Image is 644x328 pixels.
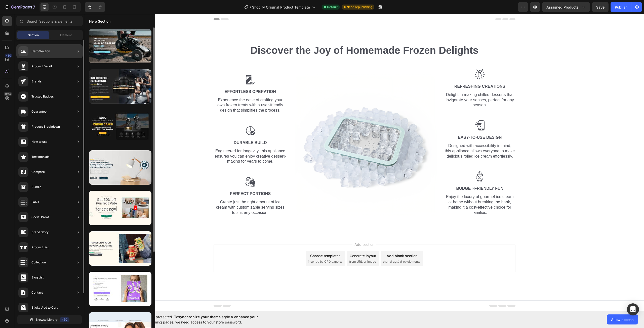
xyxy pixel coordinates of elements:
[31,230,49,235] div: Brand Story
[31,94,54,99] div: Trusted Badges
[359,171,431,178] div: Budget-Friendly Fun
[607,314,638,324] button: Allow access
[302,239,333,244] div: Add blank section
[31,109,47,114] div: Guarantee
[36,317,58,322] span: Browse Library
[160,112,171,122] img: gempages_432750572815254551-163837e5-d7e0-46db-8c52-9edff1b5ae13.svg
[298,245,336,250] span: then drag & drop elements
[225,239,256,244] div: Choose templates
[627,303,639,315] div: Open Intercom Messenger
[129,29,431,43] h2: Discover the Joy of Homemade Frozen Delights
[4,92,12,96] div: Beta
[33,4,35,10] p: 7
[268,228,292,233] span: Add section
[5,54,12,58] div: 450
[31,49,50,54] div: Hero Section
[60,33,72,37] span: Element
[160,61,171,71] img: gempages_432750572815254551-7e72ac23-ed44-4877-8ed4-2eeaf005073f.svg
[129,185,203,202] div: Create just the right amount of ice cream with customizable serving sizes to suit any occasion.
[390,157,400,167] img: gempages_432750572815254551-41a3dc15-d745-441b-9f5b-7429952425a5.svg
[28,33,39,37] span: Section
[327,5,338,9] span: Default
[31,64,52,69] div: Product Detail
[359,69,431,76] div: Refreshing Creations
[31,184,41,190] div: Bundle
[31,200,39,205] div: FAQs
[596,5,605,9] span: Save
[129,83,203,100] div: Experience the ease of crafting your own frozen treats with a user-friendly design that simplifie...
[31,169,45,174] div: Compare
[60,317,69,322] div: 450
[264,245,291,250] span: from URL or image
[31,124,60,129] div: Product Breakdown
[129,134,203,151] div: Engineered for longevity, this appliance ensures you can enjoy creative dessert-making for years ...
[2,2,37,12] button: 7
[250,5,251,10] span: /
[347,5,372,9] span: Need republishing
[359,78,431,94] div: Delight in making chilled desserts that invigorate your senses, perfect for any season.
[546,5,579,10] span: Assigned Products
[252,5,310,10] span: Shopify Original Product Template
[615,5,627,10] div: Publish
[31,154,49,159] div: Testimonials
[210,60,352,202] img: gempages_581801263453176547-504e5915-f7d6-44ab-8550-e2754ec6824d.png
[359,129,431,145] div: Designed with accessibility in mind, this appliance allows everyone to make delicious rolled ice ...
[31,260,46,265] div: Collection
[129,75,203,81] div: Effortless Operation
[359,120,431,127] div: Easy-to-Use Design
[390,55,400,65] img: gempages_432750572815254551-1dc7ab17-a9f3-48e4-b97c-ab7fc9bcc5fe.svg
[611,317,634,322] span: Allow access
[31,139,47,144] div: How to use
[542,2,590,12] button: Assigned Products
[117,314,278,325] span: Your page is password protected. To when designing pages, we need access to your store password.
[117,315,258,324] span: synchronize your theme style & enhance your experience
[31,245,49,250] div: Product List
[265,239,291,244] div: Generate layout
[390,106,400,116] img: gempages_432750572815254551-8a37c995-47f6-463d-88ce-f7612458e805.svg
[223,245,258,250] span: inspired by CRO experts
[31,290,43,295] div: Contact
[359,180,431,202] div: Enjoy the luxury of gourmet ice cream at home without breaking the bank, making it a cost-effecti...
[592,2,609,12] button: Save
[160,163,171,173] img: gempages_432750572815254551-8b4cbb61-7afb-4da7-a488-14b65fd7fdd0.svg
[17,315,82,324] button: Browse Library450
[129,177,203,183] div: Perfect Portions
[85,14,644,311] iframe: Design area
[31,215,49,220] div: Social Proof
[31,79,42,84] div: Brands
[31,305,58,310] div: Sticky Add to Cart
[16,16,83,26] input: Search Sections & Elements
[31,275,44,280] div: Blog List
[129,126,203,132] div: Durable Build
[611,2,632,12] button: Publish
[85,2,105,12] div: Undo/Redo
